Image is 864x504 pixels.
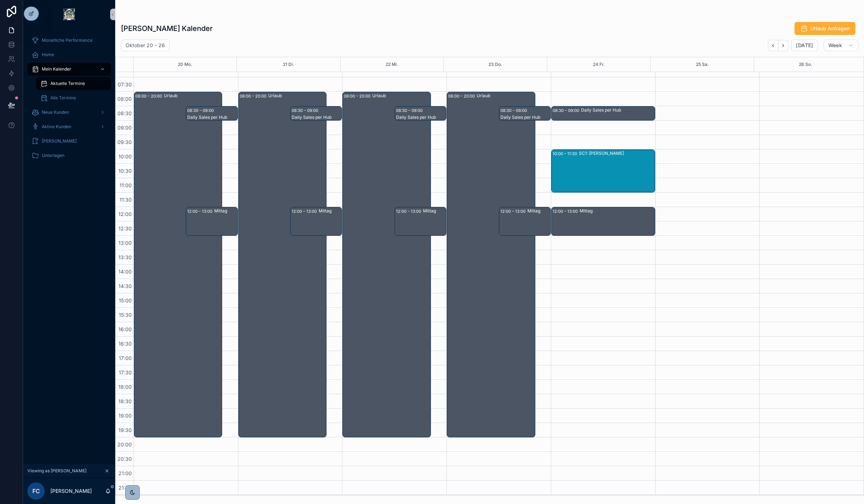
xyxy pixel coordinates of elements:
div: 12:00 – 13:00 [500,208,527,215]
span: 21:00 [117,470,134,476]
button: Week [824,40,858,51]
button: 24 Fr. [593,57,605,72]
div: 10:00 – 11:30 [553,150,579,157]
span: 11:30 [118,197,134,203]
span: 13:00 [117,240,134,246]
p: [PERSON_NAME] [50,487,92,495]
div: Mittag [527,208,550,214]
span: Neue Kunden [42,109,69,115]
div: 08:00 – 20:00 [240,93,268,100]
div: Daily Sales per Hub [292,114,341,120]
div: 12:00 – 13:00 [187,208,214,215]
span: 11:00 [118,182,134,188]
span: Week [828,42,842,49]
div: Daily Sales per Hub [500,114,550,120]
div: 08:30 – 09:00 [500,107,529,114]
div: 12:00 – 13:00 [553,208,580,215]
div: 08:30 – 09:00Daily Sales per Hub [291,107,342,120]
span: [PERSON_NAME] [42,138,77,144]
div: 08:30 – 09:00Daily Sales per Hub [395,107,446,120]
span: 10:00 [117,153,134,159]
a: Home [27,48,111,61]
a: Aktuelle Termine [36,77,111,90]
button: Urlaub Anfragen [795,22,855,35]
div: 12:00 – 13:00 [292,208,319,215]
a: Unterlagen [27,149,111,162]
span: Mein Kalender [42,66,71,72]
div: Urlaub [372,93,430,99]
a: Aktive Kunden [27,120,111,133]
button: 20 Mo. [178,57,192,72]
div: 12:00 – 13:00Mittag [186,207,237,235]
span: 16:00 [117,326,134,332]
div: 08:00 – 20:00 [448,93,477,100]
span: Unterlagen [42,153,64,158]
span: 18:30 [117,398,134,404]
div: Mittag [423,208,446,214]
a: Alle Termine [36,91,111,104]
div: 08:00 – 20:00Urlaub [239,92,326,437]
button: 26 So. [799,57,812,72]
span: Home [42,52,54,58]
span: FC [32,487,40,495]
h1: [PERSON_NAME] Kalender [121,23,213,33]
div: Daily Sales per Hub [396,114,446,120]
div: Daily Sales per Hub [581,107,654,113]
div: 08:30 – 09:00Daily Sales per Hub [186,107,237,120]
button: 22 Mi. [386,57,398,72]
div: 08:00 – 20:00Urlaub [447,92,535,437]
div: 10:00 – 11:30SC1: [PERSON_NAME] [552,150,655,192]
button: 25 Sa. [696,57,709,72]
span: 21:30 [117,485,134,491]
button: Back [768,40,778,51]
div: Mittag [319,208,341,214]
a: Monatliche Performance [27,34,111,47]
span: 10:30 [117,168,134,174]
button: [DATE] [791,40,818,51]
div: Urlaub [477,93,534,99]
span: Aktuelle Termine [50,81,85,86]
span: 07:00 [116,67,134,73]
div: SC1: [PERSON_NAME] [579,150,654,156]
a: Mein Kalender [27,63,111,76]
span: 16:30 [117,341,134,347]
button: 23 Do. [489,57,502,72]
span: [DATE] [796,42,813,49]
div: 08:00 – 20:00 [344,93,372,100]
span: 20:30 [116,456,134,462]
span: 09:00 [116,125,134,131]
div: 08:00 – 20:00Urlaub [343,92,430,437]
span: 14:30 [117,283,134,289]
div: 08:30 – 09:00Daily Sales per Hub [552,107,655,120]
div: Mittag [214,208,237,214]
img: App logo [63,9,75,20]
div: Urlaub [268,93,326,99]
div: 08:00 – 20:00 [135,93,164,100]
div: 12:00 – 13:00Mittag [395,207,446,235]
div: 08:00 – 20:00Urlaub [134,92,222,437]
span: 15:30 [117,312,134,318]
div: Mittag [580,208,654,214]
span: 12:30 [117,225,134,231]
h2: Oktober 20 – 26 [126,42,165,49]
span: 14:00 [117,269,134,275]
div: 12:00 – 13:00Mittag [499,207,550,235]
span: 08:00 [116,96,134,102]
div: 12:00 – 13:00 [396,208,423,215]
span: Alle Termine [50,95,76,101]
span: 12:00 [117,211,134,217]
div: Daily Sales per Hub [187,114,237,120]
span: Urlaub Anfragen [810,25,850,32]
a: [PERSON_NAME] [27,135,111,148]
div: 12:00 – 13:00Mittag [291,207,342,235]
span: Monatliche Performance [42,37,93,43]
button: 21 Di. [283,57,294,72]
span: 13:30 [117,254,134,260]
